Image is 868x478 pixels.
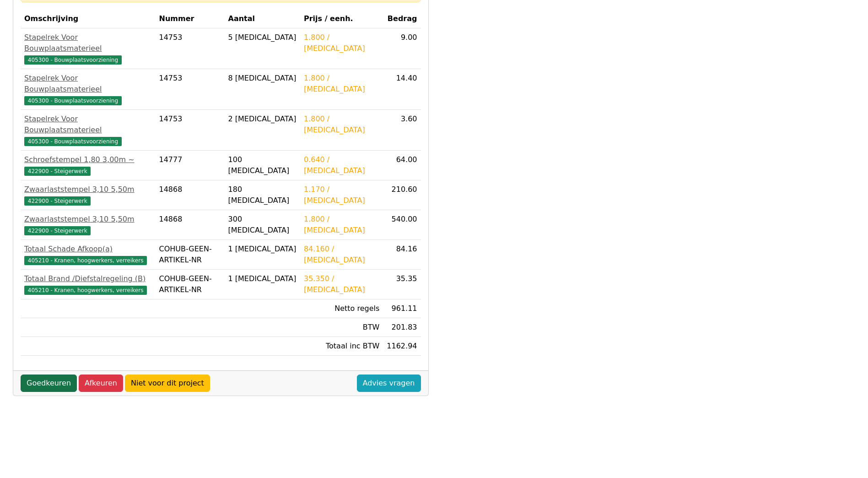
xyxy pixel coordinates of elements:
[156,210,225,240] td: 14868
[24,114,152,147] a: Stapelrek Voor Bouwplaatsmaterieel405300 - Bouwplaatsvoorziening
[304,32,379,54] div: 1.800 / [MEDICAL_DATA]
[24,32,152,54] div: Stapelrek Voor Bouwplaatsmaterieel
[24,167,91,176] span: 422900 - Steigerwerk
[383,337,421,356] td: 1162.94
[156,110,225,151] td: 14753
[357,375,421,392] a: Advies vragen
[156,151,225,180] td: 14777
[304,184,379,206] div: 1.170 / [MEDICAL_DATA]
[304,154,379,176] div: 0.640 / [MEDICAL_DATA]
[24,196,91,206] span: 422900 - Steigerwerk
[24,214,152,236] a: Zwaarlaststempel 3,10 5,50m422900 - Steigerwerk
[24,154,152,165] div: Schroefstempel 1,80 3,00m ~
[24,226,91,235] span: 422900 - Steigerwerk
[24,273,152,284] div: Totaal Brand /Diefstalregeling (B)
[383,110,421,151] td: 3.60
[24,256,147,265] span: 405210 - Kranen, hoogwerkers, verreikers
[21,10,156,28] th: Omschrijving
[228,32,297,43] div: 5 [MEDICAL_DATA]
[228,244,297,255] div: 1 [MEDICAL_DATA]
[383,151,421,180] td: 64.00
[304,114,379,136] div: 1.800 / [MEDICAL_DATA]
[24,273,152,295] a: Totaal Brand /Diefstalregeling (B)405210 - Kranen, hoogwerkers, verreikers
[24,184,152,206] a: Zwaarlaststempel 3,10 5,50m422900 - Steigerwerk
[24,73,152,95] div: Stapelrek Voor Bouwplaatsmaterieel
[24,244,152,266] a: Totaal Schade Afkoop(a)405210 - Kranen, hoogwerkers, verreikers
[156,28,225,69] td: 14753
[300,337,383,356] td: Totaal inc BTW
[300,10,383,28] th: Prijs / eenh.
[383,28,421,69] td: 9.00
[383,270,421,299] td: 35.35
[304,214,379,236] div: 1.800 / [MEDICAL_DATA]
[383,240,421,270] td: 84.16
[300,318,383,337] td: BTW
[156,240,225,270] td: COHUB-GEEN-ARTIKEL-NR
[304,273,379,295] div: 35.350 / [MEDICAL_DATA]
[24,214,152,225] div: Zwaarlaststempel 3,10 5,50m
[300,299,383,318] td: Netto regels
[24,73,152,106] a: Stapelrek Voor Bouwplaatsmaterieel405300 - Bouwplaatsvoorziening
[228,114,297,125] div: 2 [MEDICAL_DATA]
[383,69,421,110] td: 14.40
[21,375,77,392] a: Goedkeuren
[24,96,122,105] span: 405300 - Bouwplaatsvoorziening
[156,10,225,28] th: Nummer
[79,375,123,392] a: Afkeuren
[156,270,225,299] td: COHUB-GEEN-ARTIKEL-NR
[24,184,152,195] div: Zwaarlaststempel 3,10 5,50m
[228,184,297,206] div: 180 [MEDICAL_DATA]
[383,10,421,28] th: Bedrag
[24,154,152,176] a: Schroefstempel 1,80 3,00m ~422900 - Steigerwerk
[228,214,297,236] div: 300 [MEDICAL_DATA]
[24,244,152,255] div: Totaal Schade Afkoop(a)
[156,180,225,210] td: 14868
[383,299,421,318] td: 961.11
[228,273,297,284] div: 1 [MEDICAL_DATA]
[24,286,147,295] span: 405210 - Kranen, hoogwerkers, verreikers
[383,210,421,240] td: 540.00
[304,244,379,266] div: 84.160 / [MEDICAL_DATA]
[383,180,421,210] td: 210.60
[125,375,210,392] a: Niet voor dit project
[304,73,379,95] div: 1.800 / [MEDICAL_DATA]
[225,10,300,28] th: Aantal
[24,55,122,65] span: 405300 - Bouwplaatsvoorziening
[24,32,152,65] a: Stapelrek Voor Bouwplaatsmaterieel405300 - Bouwplaatsvoorziening
[228,154,297,176] div: 100 [MEDICAL_DATA]
[24,137,122,146] span: 405300 - Bouwplaatsvoorziening
[383,318,421,337] td: 201.83
[228,73,297,84] div: 8 [MEDICAL_DATA]
[24,114,152,136] div: Stapelrek Voor Bouwplaatsmaterieel
[156,69,225,110] td: 14753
